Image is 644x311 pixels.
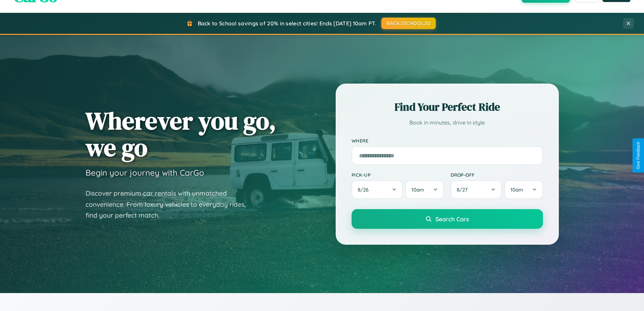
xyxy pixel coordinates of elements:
label: Where [352,138,543,143]
span: Search Cars [435,215,469,223]
button: 10am [504,180,543,199]
button: Search Cars [352,209,543,229]
h3: Begin your journey with CarGo [86,168,204,178]
label: Drop-off [451,172,543,178]
p: Discover premium car rentals with unmatched convenience. From luxury vehicles to everyday rides, ... [86,188,255,221]
label: Pick-up [352,172,444,178]
span: 10am [411,186,424,193]
span: 8 / 27 [457,186,471,193]
h2: Find Your Perfect Ride [352,99,543,114]
span: 8 / 26 [358,186,372,193]
button: 8/26 [352,180,403,199]
button: 8/27 [451,180,502,199]
p: Book in minutes, drive in style [352,118,543,128]
div: Give Feedback [636,142,641,169]
span: 10am [510,186,523,193]
h1: Wherever you go, we go [86,107,276,161]
button: 10am [405,180,444,199]
button: BACK2SCHOOL20 [381,18,436,29]
span: Back to School savings of 20% in select cities! Ends [DATE] 10am PT. [198,20,376,27]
